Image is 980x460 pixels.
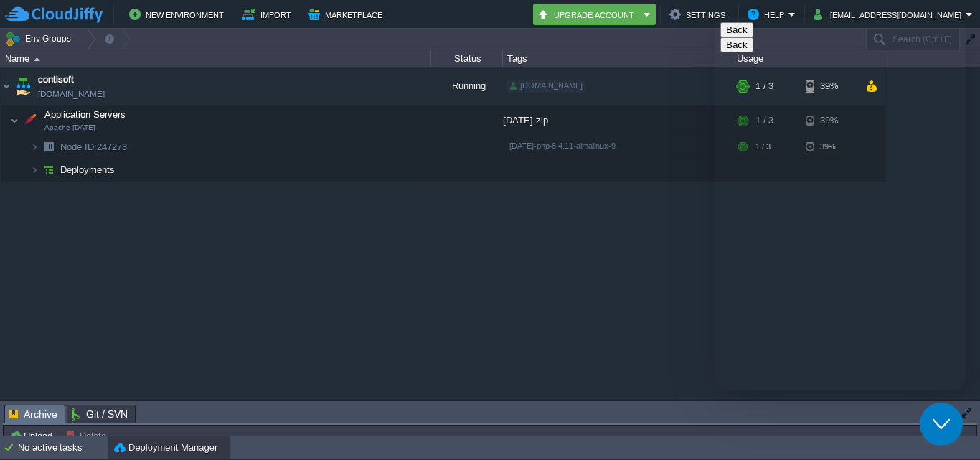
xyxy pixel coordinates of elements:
[715,17,966,390] iframe: chat widget
[509,141,616,150] span: [DATE]-php-8.4.11-almalinux-9
[18,436,108,459] div: No active tasks
[30,159,39,181] img: AMDAwAAAACH5BAEAAAAALAAAAAABAAEAAAICRAEAOw==
[503,106,732,135] div: [DATE].zip
[748,6,788,23] button: Help
[30,136,39,158] img: AMDAwAAAACH5BAEAAAAALAAAAAABAAEAAAICRAEAOw==
[59,141,129,153] a: Node ID:247273
[39,159,59,181] img: AMDAwAAAACH5BAEAAAAALAAAAAABAAEAAAICRAEAOw==
[431,67,503,105] div: Running
[308,6,387,23] button: Marketplace
[507,80,585,93] div: [DOMAIN_NAME]
[9,429,57,442] button: Upload
[5,6,103,24] img: CloudJiffy
[1,50,430,67] div: Name
[19,106,39,135] img: AMDAwAAAACH5BAEAAAAALAAAAAABAAEAAAICRAEAOw==
[669,6,730,23] button: Settings
[43,108,128,121] span: Application Servers
[72,405,128,423] span: Git / SVN
[432,50,502,67] div: Status
[59,141,129,153] span: 247273
[504,50,732,67] div: Tags
[10,106,19,135] img: AMDAwAAAACH5BAEAAAAALAAAAAABAAEAAAICRAEAOw==
[129,6,228,23] button: New Environment
[43,109,128,120] a: Application ServersApache [DATE]
[44,123,95,132] span: Apache [DATE]
[39,136,59,158] img: AMDAwAAAACH5BAEAAAAALAAAAAABAAEAAAICRAEAOw==
[13,67,33,105] img: AMDAwAAAACH5BAEAAAAALAAAAAABAAEAAAICRAEAOw==
[34,57,40,61] img: AMDAwAAAACH5BAEAAAAALAAAAAABAAEAAAICRAEAOw==
[38,87,105,101] a: [DOMAIN_NAME]
[38,72,74,87] a: contisoft
[1,67,12,105] img: AMDAwAAAACH5BAEAAAAALAAAAAABAAEAAAICRAEAOw==
[65,429,110,442] button: Delete
[242,6,296,23] button: Import
[814,6,966,23] button: [EMAIL_ADDRESS][DOMAIN_NAME]
[9,405,57,423] span: Archive
[59,164,117,176] a: Deployments
[114,441,217,455] button: Deployment Manager
[537,6,639,23] button: Upgrade Account
[920,403,966,446] iframe: chat widget
[5,29,76,49] button: Env Groups
[60,141,97,152] span: Node ID:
